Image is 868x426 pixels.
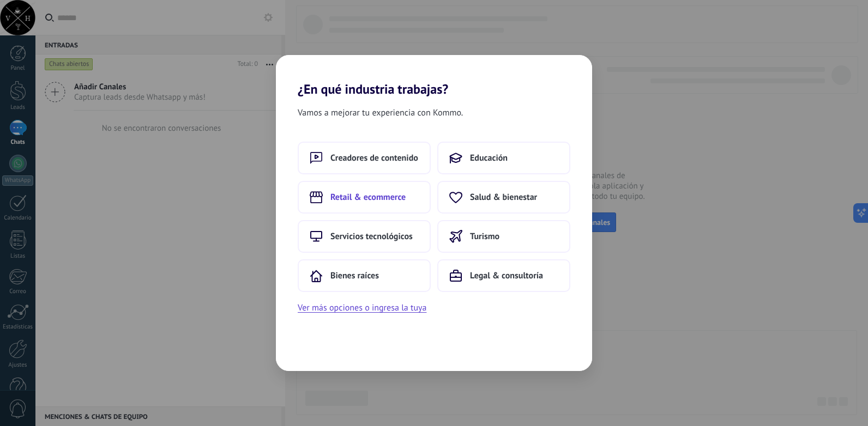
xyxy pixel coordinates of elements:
span: Bienes raíces [330,270,379,281]
button: Salud & bienestar [437,181,570,214]
button: Turismo [437,220,570,253]
button: Educación [437,142,570,174]
span: Vamos a mejorar tu experiencia con Kommo. [298,106,463,120]
button: Servicios tecnológicos [298,220,431,253]
button: Legal & consultoría [437,259,570,292]
button: Bienes raíces [298,259,431,292]
span: Retail & ecommerce [330,192,406,203]
h2: ¿En qué industria trabajas? [276,55,592,97]
button: Ver más opciones o ingresa la tuya [298,301,426,315]
span: Creadores de contenido [330,153,418,163]
span: Turismo [470,231,499,242]
button: Retail & ecommerce [298,181,431,214]
span: Educación [470,153,508,163]
span: Servicios tecnológicos [330,231,413,242]
span: Legal & consultoría [470,270,543,281]
button: Creadores de contenido [298,142,431,174]
span: Salud & bienestar [470,192,537,203]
